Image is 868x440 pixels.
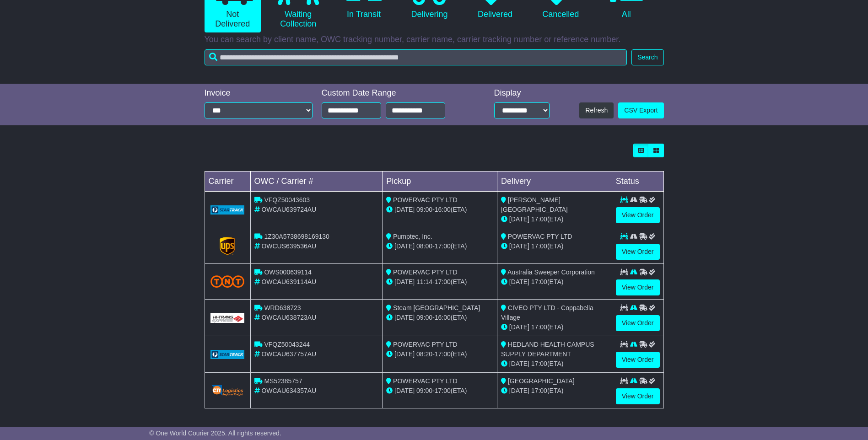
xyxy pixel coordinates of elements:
div: (ETA) [501,277,608,287]
span: 09:00 [416,387,432,394]
div: - (ETA) [386,205,493,215]
span: 17:00 [531,360,547,367]
div: - (ETA) [386,386,493,396]
div: - (ETA) [386,241,493,251]
div: (ETA) [501,359,608,369]
span: [DATE] [509,278,529,285]
span: [DATE] [394,350,415,358]
span: 17:00 [435,350,451,358]
span: Pumptec, Inc. [393,233,432,240]
span: [DATE] [394,206,415,213]
span: OWCUS639536AU [261,242,316,250]
span: [DATE] [394,242,415,250]
div: - (ETA) [386,277,493,287]
span: 17:00 [435,242,451,250]
img: GetCarrierServiceLogo [210,384,245,397]
div: (ETA) [501,215,608,224]
span: [DATE] [394,314,415,321]
span: OWCAU639114AU [261,278,316,285]
td: Status [612,172,663,192]
span: 17:00 [531,387,547,394]
span: POWERVAC PTY LTD [393,268,458,276]
span: POWERVAC PTY LTD [393,341,458,348]
span: © One World Courier 2025. All rights reserved. [149,429,281,437]
span: WRD638723 [264,304,301,311]
span: 17:00 [435,278,451,285]
span: OWCAU634357AU [261,387,316,394]
span: 09:00 [416,314,432,321]
a: View Order [616,207,660,223]
span: 08:00 [416,242,432,250]
span: OWS000639114 [264,268,312,276]
div: (ETA) [501,241,608,251]
span: 08:20 [416,350,432,358]
button: Refresh [579,102,614,118]
span: 16:00 [435,314,451,321]
span: VFQZ50043603 [264,196,310,204]
span: POWERVAC PTY LTD [393,196,458,204]
span: 17:00 [435,387,451,394]
a: CSV Export [618,102,663,118]
span: POWERVAC PTY LTD [393,377,458,385]
a: View Order [616,279,660,295]
span: OWCAU638723AU [261,314,316,321]
img: GetCarrierServiceLogo [210,350,245,359]
span: [DATE] [509,323,529,331]
button: Search [631,49,663,65]
td: Pickup [383,172,497,192]
img: TNT_Domestic.png [210,275,245,288]
span: MS52385757 [264,377,302,385]
span: 17:00 [531,215,547,223]
span: 17:00 [531,323,547,331]
a: View Order [616,388,660,404]
span: [DATE] [509,242,529,250]
span: POWERVAC PTY LTD [508,233,572,240]
span: Australia Sweeper Corporation [507,268,595,276]
p: You can search by client name, OWC tracking number, carrier name, carrier tracking number or refe... [205,35,664,45]
span: 11:14 [416,278,432,285]
a: View Order [616,244,660,260]
span: [PERSON_NAME][GEOGRAPHIC_DATA] [501,196,568,213]
div: (ETA) [501,386,608,396]
span: HEDLAND HEALTH CAMPUS SUPPLY DEPARTMENT [501,341,594,358]
span: [DATE] [509,215,529,223]
div: Display [494,88,550,98]
img: GetCarrierServiceLogo [220,237,235,255]
img: GetCarrierServiceLogo [210,205,245,215]
span: [DATE] [394,387,415,394]
span: VFQZ50043244 [264,341,310,348]
a: View Order [616,315,660,331]
span: 17:00 [531,242,547,250]
span: OWCAU639724AU [261,206,316,213]
span: 17:00 [531,278,547,285]
span: 1Z30A5738698169130 [264,233,329,240]
span: OWCAU637757AU [261,350,316,358]
div: (ETA) [501,322,608,332]
div: - (ETA) [386,349,493,359]
td: Carrier [205,172,250,192]
span: 09:00 [416,206,432,213]
span: [DATE] [509,387,529,394]
a: View Order [616,352,660,368]
td: Delivery [497,172,612,192]
img: GetCarrierServiceLogo [210,313,245,323]
span: [DATE] [394,278,415,285]
div: - (ETA) [386,313,493,322]
td: OWC / Carrier # [250,172,383,192]
span: CIVEO PTY LTD - Coppabella Village [501,304,593,321]
div: Invoice [205,88,313,98]
div: Custom Date Range [322,88,469,98]
span: [DATE] [509,360,529,367]
span: [GEOGRAPHIC_DATA] [508,377,575,385]
span: Steam [GEOGRAPHIC_DATA] [393,304,480,311]
span: 16:00 [435,206,451,213]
